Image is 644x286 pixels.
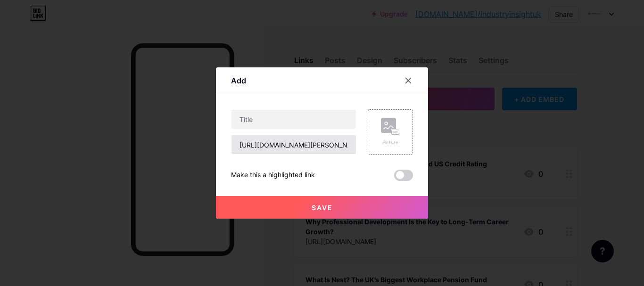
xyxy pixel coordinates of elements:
[381,139,400,146] div: Picture
[312,204,333,212] span: Save
[216,196,428,219] button: Save
[231,170,315,181] div: Make this a highlighted link
[231,135,356,154] input: URL
[231,75,246,86] div: Add
[231,110,356,129] input: Title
